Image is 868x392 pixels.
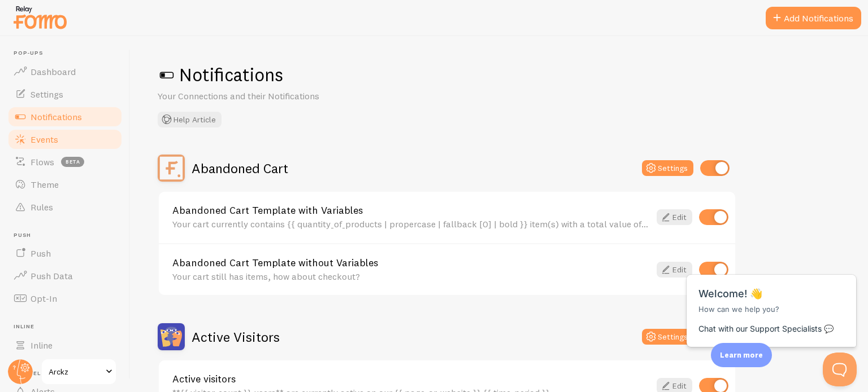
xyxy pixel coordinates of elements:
[31,293,57,304] span: Opt-In
[31,89,63,100] span: Settings
[31,201,53,213] span: Rules
[7,287,123,310] a: Opt-In
[158,90,429,103] p: Your Connections and their Notifications
[31,156,54,168] span: Flows
[681,246,863,353] iframe: Help Scout Beacon - Messages and Notifications
[642,329,693,345] button: Settings
[158,323,185,350] img: Active Visitors
[61,157,84,167] span: beta
[14,50,123,57] span: Pop-ups
[172,219,650,229] div: Your cart currently contains {{ quantity_of_products | propercase | fallback [0] | bold }} item(s...
[7,334,123,356] a: Inline
[49,365,102,378] span: Arckz
[31,134,58,145] span: Events
[7,242,123,265] a: Push
[31,248,51,259] span: Push
[192,328,280,346] h2: Active Visitors
[711,343,772,367] div: Learn more
[14,232,123,239] span: Push
[31,270,73,281] span: Push Data
[7,105,123,128] a: Notifications
[158,112,222,127] button: Help Article
[31,340,53,351] span: Inline
[7,60,123,83] a: Dashboard
[158,63,841,86] h1: Notifications
[7,83,123,105] a: Settings
[657,262,692,278] a: Edit
[172,258,650,268] a: Abandoned Cart Template without Variables
[31,179,59,190] span: Theme
[7,265,123,287] a: Push Data
[7,128,123,151] a: Events
[720,350,763,360] p: Learn more
[31,111,82,122] span: Notifications
[172,205,650,215] a: Abandoned Cart Template with Variables
[7,173,123,196] a: Theme
[41,358,117,385] a: Arckz
[7,151,123,173] a: Flows beta
[657,209,692,225] a: Edit
[642,160,693,176] button: Settings
[172,271,650,281] div: Your cart still has items, how about checkout?
[7,196,123,218] a: Rules
[31,66,76,77] span: Dashboard
[158,155,185,182] img: Abandoned Cart
[172,374,650,384] a: Active visitors
[192,160,288,177] h2: Abandoned Cart
[12,3,68,32] img: fomo-relay-logo-orange.svg
[14,323,123,331] span: Inline
[823,353,857,386] iframe: Help Scout Beacon - Open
